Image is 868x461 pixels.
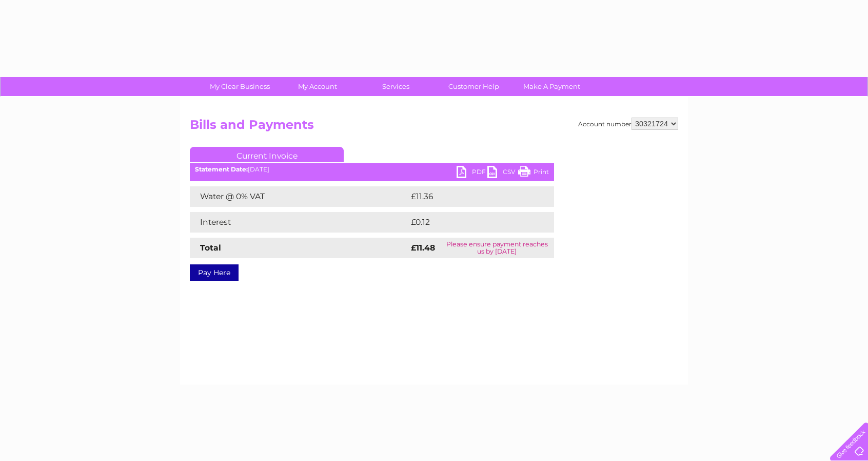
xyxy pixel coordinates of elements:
td: £11.36 [408,186,531,207]
a: Customer Help [431,77,516,96]
a: My Account [275,77,360,96]
td: Please ensure payment reaches us by [DATE] [440,238,554,258]
a: Print [518,166,549,181]
div: Account number [578,118,678,130]
div: [DATE] [190,166,554,173]
td: Interest [190,212,408,233]
a: CSV [487,166,518,181]
strong: Total [200,243,221,253]
a: Services [353,77,438,96]
a: Pay Here [190,264,239,281]
td: Water @ 0% VAT [190,186,408,207]
a: My Clear Business [198,77,282,96]
b: Statement Date: [195,165,248,173]
a: Make A Payment [509,77,594,96]
h2: Bills and Payments [190,118,678,137]
strong: £11.48 [411,243,435,253]
td: £0.12 [408,212,528,233]
a: Current Invoice [190,147,344,162]
a: PDF [457,166,487,181]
